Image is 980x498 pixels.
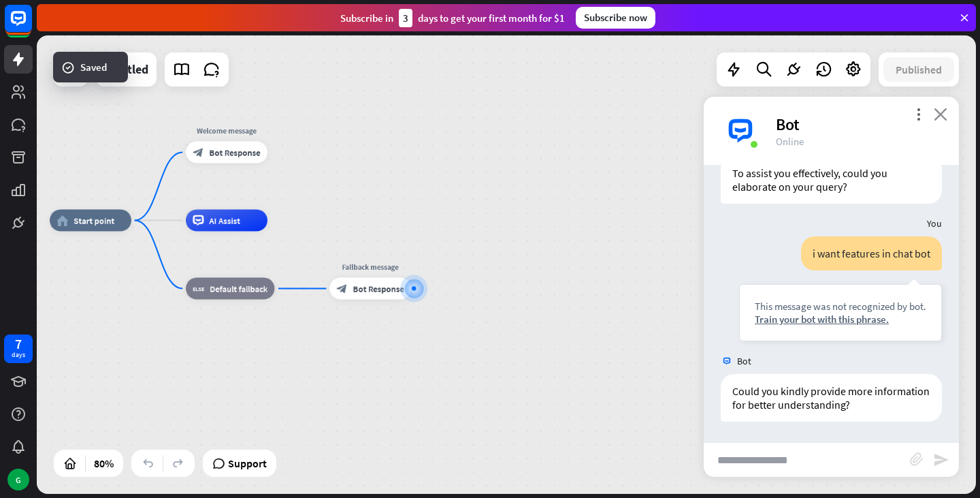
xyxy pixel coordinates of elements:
[755,313,926,326] div: Train your bot with this phrase.
[353,283,404,294] span: Bot Response
[737,355,751,367] span: Bot
[90,452,118,474] div: 80%
[4,334,33,363] a: 7 days
[755,300,926,313] div: This message was not recognized by bot.
[56,215,68,225] i: home_2
[912,108,925,121] i: more_vert
[337,283,348,294] i: block_bot_response
[776,114,943,135] div: Bot
[178,125,276,136] div: Welcome message
[80,60,107,74] span: Saved
[61,61,75,74] i: success
[228,452,267,474] span: Support
[7,469,29,491] div: G
[776,135,943,148] div: Online
[721,374,942,422] div: Could you kindly provide more information for better understanding?
[209,215,240,225] span: AI Assist
[193,146,203,157] i: block_bot_response
[927,217,942,230] span: You
[104,52,148,87] div: Untitled
[883,57,954,82] button: Published
[801,236,942,270] div: i want features in chat bot
[340,9,565,27] div: Subscribe in days to get your first month for $1
[321,261,419,272] div: Fallback message
[399,9,412,27] div: 3
[934,108,947,121] i: close
[15,338,22,350] div: 7
[12,350,25,360] div: days
[910,452,924,466] i: block_attachment
[73,215,114,225] span: Start point
[11,5,52,46] button: Open LiveChat chat widget
[721,156,942,204] div: To assist you effectively, could you elaborate on your query?
[933,452,949,468] i: send
[209,146,260,157] span: Bot Response
[576,7,655,29] div: Subscribe now
[210,283,267,294] span: Default fallback
[193,283,204,294] i: block_fallback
